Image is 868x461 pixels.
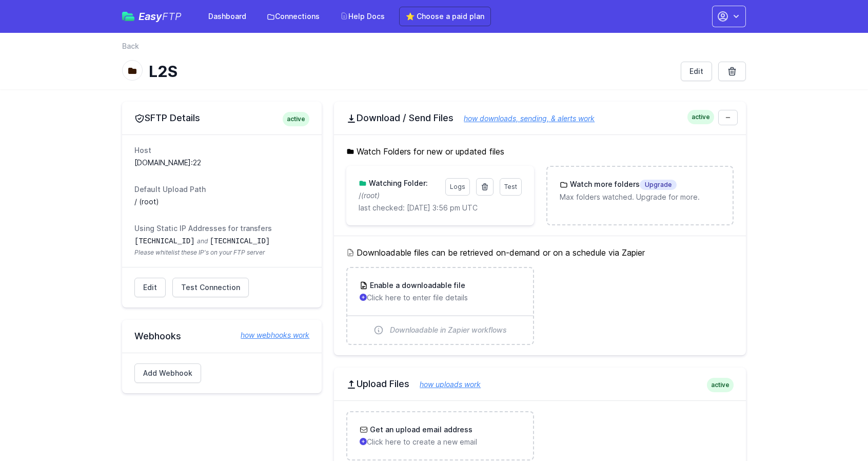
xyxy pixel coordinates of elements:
[360,293,520,303] p: Click here to enter file details
[361,191,380,200] i: (root)
[283,112,309,126] span: active
[134,278,166,297] a: Edit
[346,378,734,390] h2: Upload Files
[368,280,465,291] h3: Enable a downloadable file
[547,167,733,215] a: Watch more foldersUpgrade Max folders watched. Upgrade for more.
[334,7,391,26] a: Help Docs
[210,237,270,245] code: [TECHNICAL_ID]
[139,11,182,22] span: Easy
[134,184,309,195] dt: Default Upload Path
[181,282,240,293] span: Test Connection
[367,178,428,188] h3: Watching Folder:
[346,246,734,259] h5: Downloadable files can be retrieved on-demand or on a schedule via Zapier
[368,425,472,435] h3: Get an upload email address
[134,197,309,207] dd: / (root)
[149,62,673,81] h1: L2S
[687,110,714,124] span: active
[172,278,249,297] a: Test Connection
[707,378,734,392] span: active
[346,145,734,158] h5: Watch Folders for new or updated files
[134,363,201,383] a: Add Webhook
[359,203,521,213] p: last checked: [DATE] 3:56 pm UTC
[230,330,309,340] a: how webhooks work
[360,437,520,447] p: Click here to create a new email
[134,145,309,156] dt: Host
[122,12,134,21] img: easyftp_logo.png
[399,7,491,26] a: ⭐ Choose a paid plan
[134,223,309,234] dt: Using Static IP Addresses for transfers
[568,179,677,190] h3: Watch more folders
[347,268,532,344] a: Enable a downloadable file Click here to enter file details Downloadable in Zapier workflows
[445,178,470,196] a: Logs
[134,248,309,257] span: Please whitelist these IP's on your FTP server
[122,11,182,22] a: EasyFTP
[453,114,595,123] a: how downloads, sending, & alerts work
[640,180,677,190] span: Upgrade
[122,41,139,51] a: Back
[560,192,720,202] p: Max folders watched. Upgrade for more.
[347,412,532,459] a: Get an upload email address Click here to create a new email
[261,7,326,26] a: Connections
[162,10,182,23] span: FTP
[197,237,208,245] span: and
[122,41,746,57] nav: Breadcrumb
[500,178,522,196] a: Test
[346,112,734,124] h2: Download / Send Files
[681,62,712,81] a: Edit
[134,158,309,168] dd: [DOMAIN_NAME]:22
[409,380,481,389] a: how uploads work
[134,112,309,124] h2: SFTP Details
[134,237,195,245] code: [TECHNICAL_ID]
[390,325,507,335] span: Downloadable in Zapier workflows
[504,183,517,190] span: Test
[359,190,439,201] p: /
[202,7,252,26] a: Dashboard
[134,330,309,342] h2: Webhooks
